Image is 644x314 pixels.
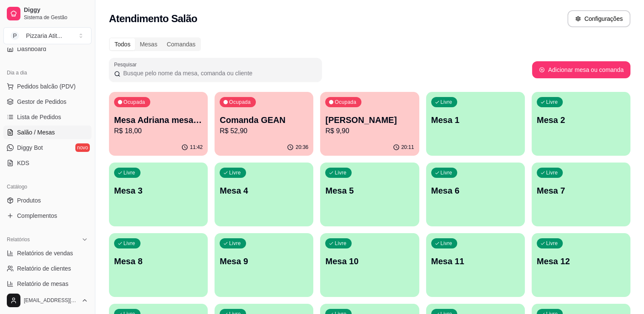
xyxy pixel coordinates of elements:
[114,114,203,126] p: Mesa Adriana mesa 15
[220,114,308,126] p: Comanda GEAN
[17,211,57,220] span: Complementos
[3,246,92,260] a: Relatórios de vendas
[17,159,29,167] span: KDS
[24,14,88,21] span: Sistema de Gestão
[17,113,61,121] span: Lista de Pedidos
[3,290,92,311] button: [EMAIL_ADDRESS][DOMAIN_NAME]
[24,297,78,304] span: [EMAIL_ADDRESS][DOMAIN_NAME]
[546,240,558,247] p: Livre
[325,114,414,126] p: [PERSON_NAME]
[3,42,92,56] a: Dashboard
[215,163,313,226] button: LivreMesa 4
[229,240,241,247] p: Livre
[325,255,414,267] p: Mesa 10
[17,97,66,106] span: Gestor de Pedidos
[109,12,197,26] h2: Atendimento Salão
[546,99,558,106] p: Livre
[532,61,630,78] button: Adicionar mesa ou comanda
[3,262,92,275] a: Relatório de clientes
[537,114,625,126] p: Mesa 2
[3,3,92,24] a: DiggySistema de Gestão
[3,194,92,207] a: Produtos
[431,114,520,126] p: Mesa 1
[220,255,308,267] p: Mesa 9
[401,144,414,151] p: 20:11
[431,185,520,197] p: Mesa 6
[17,82,76,91] span: Pedidos balcão (PDV)
[11,31,19,40] span: P
[109,163,208,226] button: LivreMesa 3
[335,99,356,106] p: Ocupada
[537,185,625,197] p: Mesa 7
[114,185,203,197] p: Mesa 3
[3,110,92,124] a: Lista de Pedidos
[109,92,208,156] button: OcupadaMesa Adriana mesa 15R$ 18,0011:42
[215,233,313,297] button: LivreMesa 9
[109,233,208,297] button: LivreMesa 8
[26,31,62,40] div: Pizzaria Atit ...
[162,38,200,50] div: Comandas
[123,240,135,247] p: Livre
[3,277,92,291] a: Relatório de mesas
[3,126,92,139] a: Salão / Mesas
[295,144,308,151] p: 20:36
[3,27,92,44] button: Select a team
[320,92,419,156] button: Ocupada[PERSON_NAME]R$ 9,9020:11
[325,126,414,136] p: R$ 9,90
[190,144,203,151] p: 11:42
[431,255,520,267] p: Mesa 11
[546,169,558,176] p: Livre
[426,233,525,297] button: LivreMesa 11
[532,92,630,156] button: LivreMesa 2
[17,280,69,288] span: Relatório de mesas
[3,95,92,108] a: Gestor de Pedidos
[335,240,346,247] p: Livre
[220,126,308,136] p: R$ 52,90
[335,169,346,176] p: Livre
[537,255,625,267] p: Mesa 12
[123,99,145,106] p: Ocupada
[441,240,452,247] p: Livre
[17,143,43,152] span: Diggy Bot
[320,163,419,226] button: LivreMesa 5
[110,38,135,50] div: Todos
[426,92,525,156] button: LivreMesa 1
[3,156,92,170] a: KDS
[325,185,414,197] p: Mesa 5
[114,255,203,267] p: Mesa 8
[17,196,41,205] span: Produtos
[120,69,317,77] input: Pesquisar
[135,38,162,50] div: Mesas
[17,128,55,137] span: Salão / Mesas
[229,99,251,106] p: Ocupada
[3,180,92,194] div: Catálogo
[17,264,71,273] span: Relatório de clientes
[3,66,92,80] div: Dia a dia
[441,169,452,176] p: Livre
[123,169,135,176] p: Livre
[17,45,46,53] span: Dashboard
[3,141,92,154] a: Diggy Botnovo
[441,99,452,106] p: Livre
[532,233,630,297] button: LivreMesa 12
[114,126,203,136] p: R$ 18,00
[320,233,419,297] button: LivreMesa 10
[24,6,88,14] span: Diggy
[3,80,92,93] button: Pedidos balcão (PDV)
[215,92,313,156] button: OcupadaComanda GEANR$ 52,9020:36
[426,163,525,226] button: LivreMesa 6
[567,10,630,27] button: Configurações
[7,236,30,243] span: Relatórios
[3,209,92,223] a: Complementos
[114,61,140,68] label: Pesquisar
[220,185,308,197] p: Mesa 4
[532,163,630,226] button: LivreMesa 7
[229,169,241,176] p: Livre
[17,249,73,257] span: Relatórios de vendas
